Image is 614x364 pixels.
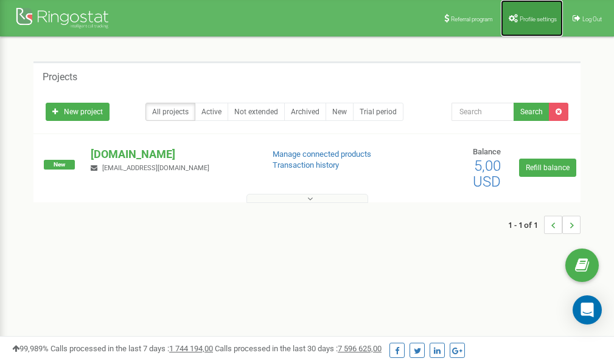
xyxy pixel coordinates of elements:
[91,146,253,162] p: [DOMAIN_NAME]
[582,16,602,22] span: Log Out
[508,216,544,234] span: 1 - 1 of 1
[51,344,213,353] span: Calls processed in the last 7 days :
[508,204,581,246] nav: ...
[338,344,382,353] u: 7 596 625,00
[169,344,213,353] u: 1 744 194,00
[43,72,77,83] h5: Projects
[46,103,110,121] a: New project
[273,160,339,170] a: Transaction history
[473,147,501,156] span: Balance
[145,103,195,121] a: All projects
[215,344,382,353] span: Calls processed in the last 30 days :
[514,103,549,121] button: Search
[12,344,49,353] span: 99,989%
[473,157,501,190] span: 5,00 USD
[273,149,371,159] a: Manage connected products
[519,159,576,177] a: Refill balance
[44,160,75,170] span: New
[102,164,209,172] span: [EMAIL_ADDRESS][DOMAIN_NAME]
[284,103,326,121] a: Archived
[326,103,354,121] a: New
[451,16,493,22] span: Referral program
[353,103,403,121] a: Trial period
[573,295,602,325] div: Open Intercom Messenger
[195,103,228,121] a: Active
[520,16,557,22] span: Profile settings
[228,103,285,121] a: Not extended
[452,103,514,121] input: Search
